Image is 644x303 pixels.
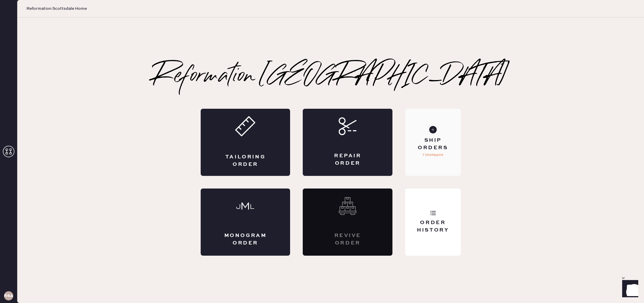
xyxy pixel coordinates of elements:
h2: Reformation [GEOGRAPHIC_DATA] [153,65,509,88]
p: 1 Unshipped [423,151,443,158]
div: Monogram Order [224,232,267,246]
div: Repair Order [326,152,369,167]
div: Ship Orders [410,137,456,151]
iframe: Front Chat [617,277,641,302]
h3: RSA [4,294,13,298]
div: Order History [410,219,456,234]
div: Interested? Contact us at care@hemster.co [303,189,392,256]
span: Reformation Scottsdale Home [26,6,87,11]
div: Revive order [326,232,369,246]
div: Tailoring Order [224,154,267,168]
